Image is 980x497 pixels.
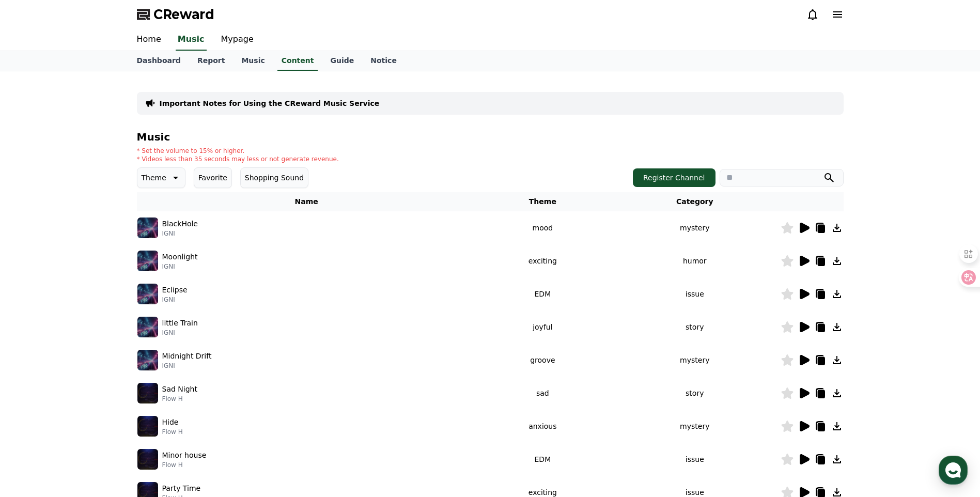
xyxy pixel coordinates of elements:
[476,377,609,410] td: sad
[233,51,273,71] a: Music
[189,51,234,71] a: Report
[162,329,198,337] p: IGNI
[153,6,214,23] span: CReward
[609,277,780,310] td: issue
[137,167,185,188] button: Theme
[142,170,166,185] p: Theme
[137,350,158,370] img: music
[137,147,339,155] p: * Set the volume to 15% or higher.
[137,416,158,437] img: music
[240,167,308,188] button: Shopping Sound
[609,443,780,476] td: issue
[162,351,212,362] p: Midnight Drift
[362,51,405,71] a: Notice
[476,310,609,344] td: joyful
[162,384,197,395] p: Sad Night
[213,29,262,51] a: Mypage
[609,410,780,443] td: mystery
[162,362,212,370] p: IGNI
[162,417,179,428] p: Hide
[162,285,188,296] p: Eclipse
[162,262,198,271] p: IGNI
[609,310,780,344] td: story
[609,192,780,211] th: Category
[476,277,609,310] td: EDM
[476,192,609,211] th: Theme
[162,428,183,436] p: Flow H
[129,29,169,51] a: Home
[633,168,715,187] button: Register Channel
[162,483,201,494] p: Party Time
[160,98,380,108] a: Important Notes for Using the CReward Music Service
[137,449,158,470] img: music
[137,251,158,271] img: music
[137,131,844,143] h4: Music
[162,219,198,229] p: BlackHole
[194,167,232,188] button: Favorite
[137,383,158,403] img: music
[609,244,780,277] td: humor
[476,344,609,377] td: groove
[137,284,158,304] img: music
[137,155,339,163] p: * Videos less than 35 seconds may less or not generate revenue.
[137,6,214,23] a: CReward
[162,252,198,262] p: Moonlight
[137,317,158,337] img: music
[476,211,609,244] td: mood
[162,395,197,403] p: Flow H
[476,244,609,277] td: exciting
[129,51,189,71] a: Dashboard
[609,344,780,377] td: mystery
[162,229,198,238] p: IGNI
[162,450,207,461] p: Minor house
[476,410,609,443] td: anxious
[162,296,188,304] p: IGNI
[476,443,609,476] td: EDM
[137,218,158,238] img: music
[162,318,198,329] p: little Train
[162,461,207,469] p: Flow H
[137,192,476,211] th: Name
[609,211,780,244] td: mystery
[176,29,207,51] a: Music
[609,377,780,410] td: story
[322,51,362,71] a: Guide
[277,51,318,71] a: Content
